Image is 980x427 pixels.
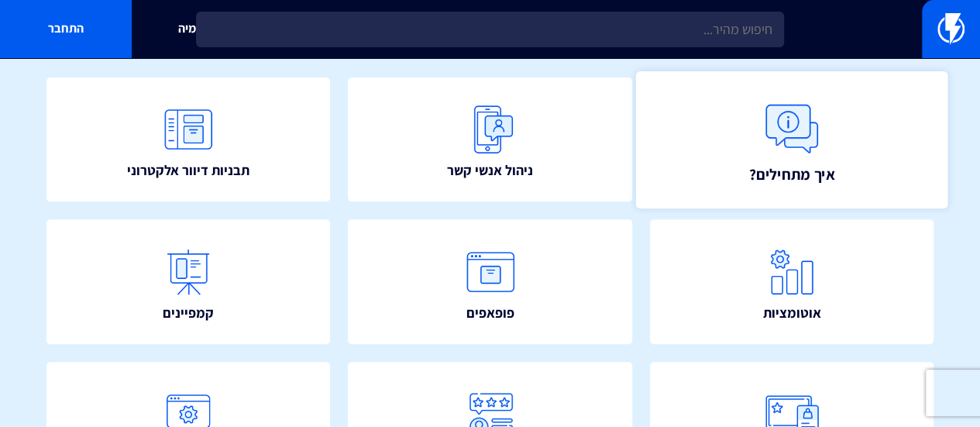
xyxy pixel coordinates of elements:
a: פופאפים [348,219,631,344]
a: קמפיינים [46,219,330,344]
span: פופאפים [466,303,514,323]
a: תבניות דיוור אלקטרוני [46,77,330,202]
span: איך מתחילים? [748,163,834,184]
span: תבניות דיוור אלקטרוני [127,160,249,181]
span: אוטומציות [762,303,820,323]
input: חיפוש מהיר... [196,12,784,47]
span: קמפיינים [163,303,214,323]
a: איך מתחילים? [635,71,947,208]
a: אוטומציות [650,219,934,344]
span: ניהול אנשי קשר [447,160,533,181]
a: ניהול אנשי קשר [348,77,631,202]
